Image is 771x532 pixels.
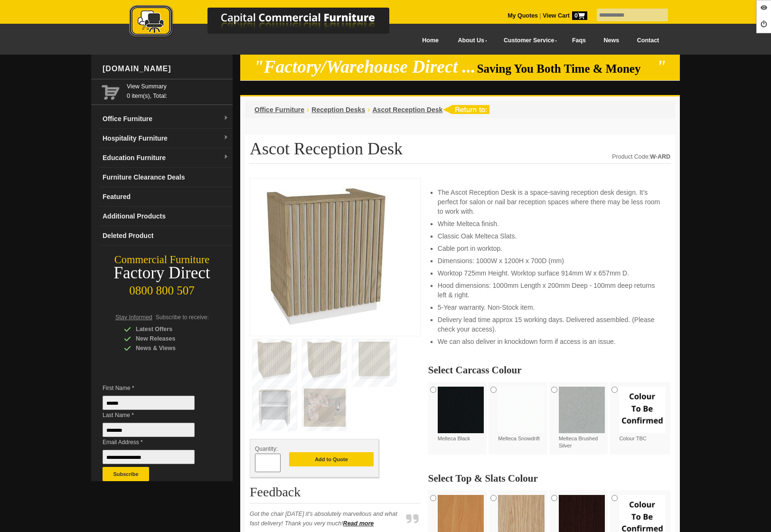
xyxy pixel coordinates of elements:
[124,343,214,353] div: News & Views
[223,135,229,141] img: dropdown
[103,410,209,420] span: Last Name *
[250,485,421,503] h2: Feedback
[289,452,374,466] button: Add to Quote
[343,520,374,527] a: Read more
[508,12,538,19] a: My Quotes
[438,315,661,334] li: Delivery lead time approx 15 working days. Delivered assembled. (Please check your access).
[563,30,595,51] a: Faqs
[428,365,670,375] h2: Select Carcass Colour
[438,231,661,241] li: Classic Oak Melteca Slats.
[619,387,666,442] label: Colour TBC
[438,188,661,216] li: The Ascot Reception Desk is a space-saving reception desk design. It’s perfect for salon or nail ...
[498,387,545,442] label: Melteca Snowdrift
[619,387,666,433] img: Colour TBC
[438,256,661,266] li: Dimensions: 1000W x 1200H x 700D (mm)
[254,57,476,76] em: "Factory/Warehouse Direct ...
[99,207,233,226] a: Additional Products
[595,30,628,51] a: News
[124,324,214,334] div: Latest Offers
[103,467,149,481] button: Subscribe
[99,129,233,148] a: Hospitality Furnituredropdown
[99,109,233,129] a: Office Furnituredropdown
[255,446,278,452] span: Quantity:
[307,105,309,114] li: ›
[103,5,435,39] img: Capital Commercial Furniture Logo
[612,152,670,161] div: Product Code:
[115,314,152,321] span: Stay Informed
[223,154,229,160] img: dropdown
[103,383,209,393] span: First Name *
[650,153,670,160] strong: W-ARD
[373,106,443,114] a: Ascot Reception Desk
[367,105,370,114] li: ›
[438,387,484,442] label: Melteca Black
[438,387,484,433] img: Melteca Black
[438,219,661,228] li: White Melteca finish.
[572,11,587,20] span: 0
[124,334,214,343] div: New Releases
[559,387,605,433] img: Melteca Brushed Silver
[438,303,661,312] li: 5-Year warranty. Non-Stock item.
[103,5,435,42] a: Capital Commercial Furniture Logo
[311,106,365,114] a: Reception Desks
[99,187,233,207] a: Featured
[223,115,229,121] img: dropdown
[127,82,229,91] a: View Summary
[498,387,545,433] img: Melteca Snowdrift
[156,314,209,321] span: Subscribe to receive:
[127,82,229,99] span: 0 item(s), Total:
[99,226,233,246] a: Deleted Product
[254,106,304,114] a: Office Furniture
[91,266,233,280] div: Factory Direct
[103,423,195,437] input: Last Name *
[103,450,195,464] input: Email Address *
[477,62,655,75] span: Saving You Both Time & Money
[543,12,587,19] strong: View Cart
[438,337,661,346] li: We can also deliver in knockdown form if access is an issue.
[442,105,489,114] img: return to
[91,253,233,266] div: Commercial Furniture
[103,396,195,410] input: First Name *
[438,281,661,300] li: Hood dimensions: 1000mm Length x 200mm Deep - 100mm deep returns left & right.
[250,509,402,528] p: Got the chair [DATE] it's absolutely marvellous and what fast delivery! Thank you very much!
[541,12,587,19] a: View Cart0
[628,30,668,51] a: Contact
[99,168,233,187] a: Furniture Clearance Deals
[657,57,667,76] em: "
[438,244,661,253] li: Cable port in worktop.
[438,268,661,278] li: Worktop 725mm Height. Worktop surface 914mm W x 657mm D.
[91,279,233,297] div: 0800 800 507
[493,30,563,51] a: Customer Service
[250,140,670,164] h1: Ascot Reception Desk
[559,387,605,450] label: Melteca Brushed Silver
[99,55,233,83] div: [DOMAIN_NAME]
[448,30,493,51] a: About Us
[255,183,397,328] img: Ascot Reception Desk
[428,474,670,483] h2: Select Top & Slats Colour
[99,148,233,168] a: Education Furnituredropdown
[103,437,209,447] span: Email Address *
